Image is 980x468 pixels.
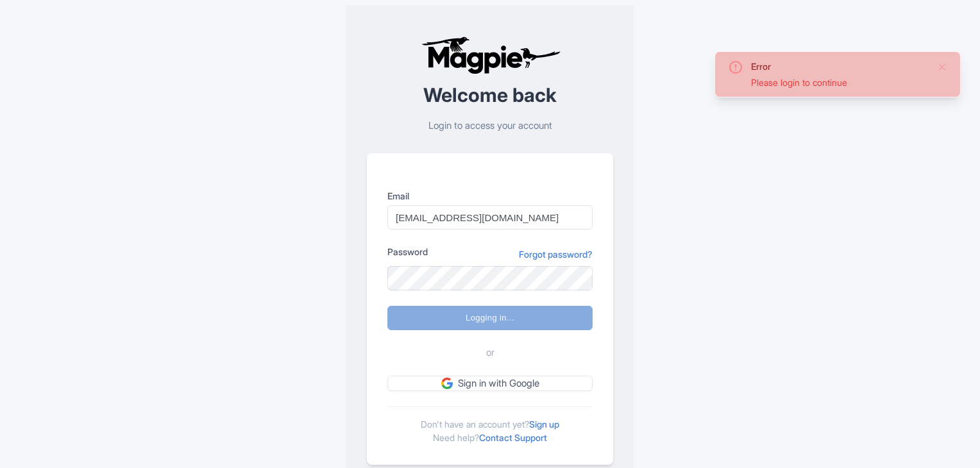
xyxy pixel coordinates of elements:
button: Close [937,60,947,75]
a: Sign up [529,419,559,430]
a: Contact Support [479,432,547,443]
div: Error [751,60,927,73]
h2: Welcome back [367,85,613,106]
input: you@example.com [387,205,593,230]
div: Don't have an account yet? Need help? [387,406,593,444]
a: Forgot password? [519,247,593,261]
span: or [486,346,494,360]
label: Password [387,245,428,258]
label: Email [387,189,593,203]
input: Logging in... [387,306,593,330]
img: logo-ab69f6fb50320c5b225c76a69d11143b.png [418,36,562,74]
p: Login to access your account [367,119,613,133]
a: Sign in with Google [387,376,593,392]
div: Please login to continue [751,76,927,89]
img: google.svg [441,378,453,389]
